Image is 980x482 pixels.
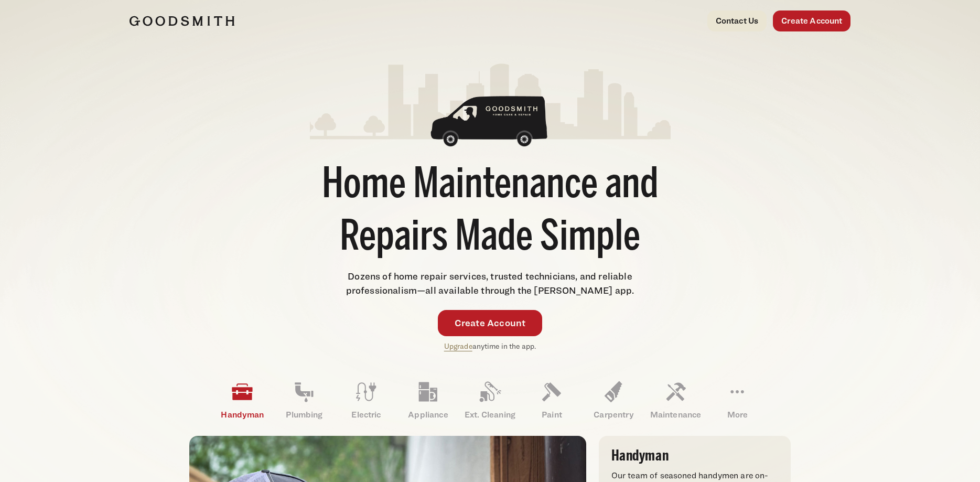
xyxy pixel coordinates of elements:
h3: Handyman [611,448,778,463]
a: Upgrade [444,341,472,350]
a: Create Account [438,310,543,336]
a: Appliance [397,373,459,427]
a: Maintenance [644,373,706,427]
p: Appliance [397,409,459,421]
a: More [706,373,768,427]
a: Handyman [211,373,273,427]
a: Plumbing [273,373,335,427]
span: Dozens of home repair services, trusted technicians, and reliable professionalism—all available t... [346,271,634,296]
a: Electric [335,373,397,427]
a: Carpentry [583,373,644,427]
a: Create Account [773,10,850,31]
p: Handyman [211,409,273,421]
p: Plumbing [273,409,335,421]
a: Ext. Cleaning [459,373,521,427]
p: Ext. Cleaning [459,409,521,421]
p: Maintenance [644,409,706,421]
p: Carpentry [583,409,644,421]
h1: Home Maintenance and Repairs Made Simple [310,160,671,265]
p: Paint [521,409,583,421]
a: Paint [521,373,583,427]
p: Electric [335,409,397,421]
img: Goodsmith [130,16,234,26]
p: More [706,409,768,421]
a: Contact Us [707,10,767,31]
p: anytime in the app. [444,340,536,352]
